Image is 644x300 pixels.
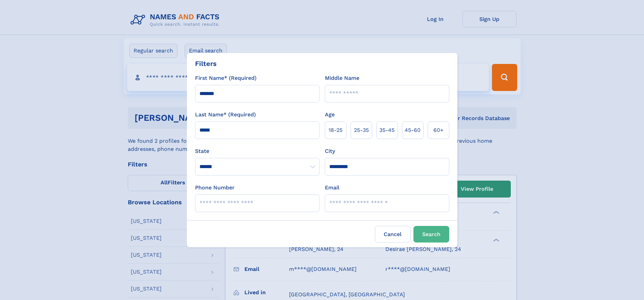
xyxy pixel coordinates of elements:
[195,184,235,192] label: Phone Number
[379,126,395,134] span: 35‑45
[195,59,217,69] div: Filters
[325,74,359,82] label: Middle Name
[195,111,256,119] label: Last Name* (Required)
[325,184,339,192] label: Email
[325,147,335,155] label: City
[375,226,411,243] label: Cancel
[195,147,319,155] label: State
[433,126,444,134] span: 60+
[329,126,342,134] span: 18‑25
[405,126,421,134] span: 45‑60
[413,226,449,243] button: Search
[325,111,335,119] label: Age
[195,74,257,82] label: First Name* (Required)
[354,126,369,134] span: 25‑35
